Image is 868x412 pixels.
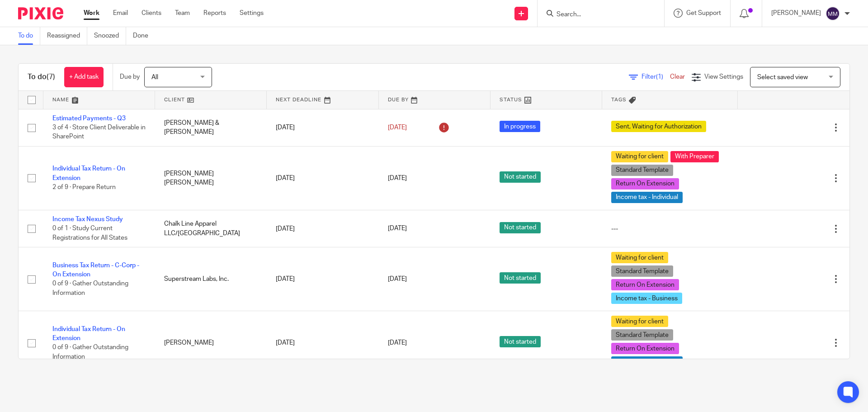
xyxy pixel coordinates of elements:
span: Income tax - Business [611,293,682,304]
td: [DATE] [267,109,378,146]
span: Waiting for client [611,252,668,263]
span: [DATE] [388,226,407,232]
td: [DATE] [267,210,378,247]
span: Standard Template [611,329,673,341]
a: Income Tax Nexus Study [52,216,123,223]
input: Search [556,11,637,19]
td: [PERSON_NAME] & [PERSON_NAME] [155,109,267,146]
td: [PERSON_NAME] [PERSON_NAME] [155,146,267,210]
h1: To do [28,72,55,82]
span: 0 of 1 · Study Current Registrations for All States [52,226,127,242]
p: Due by [120,72,140,81]
span: Return On Extension [611,343,679,354]
a: Work [84,9,99,18]
img: Pixie [18,7,63,19]
span: [DATE] [388,124,407,131]
span: [DATE] [388,276,407,282]
a: Email [113,9,128,18]
a: Done [133,27,155,45]
a: Snoozed [94,27,126,45]
p: [PERSON_NAME] [771,9,821,18]
td: Superstream Labs, Inc. [155,247,267,311]
span: Not started [500,336,541,347]
span: Not started [500,272,541,284]
a: Reports [203,9,226,18]
span: Waiting for client [611,316,668,327]
span: Select saved view [757,74,808,81]
td: [DATE] [267,311,378,375]
span: Waiting for client [611,151,668,162]
a: Reassigned [47,27,87,45]
span: Return On Extension [611,178,679,189]
span: Standard Template [611,165,673,176]
a: Estimated Payments - Q3 [52,115,126,122]
span: Not started [500,222,541,233]
span: Filter [642,74,670,80]
span: 0 of 9 · Gather Outstanding Information [52,280,128,296]
span: Income tax - Individual [611,356,683,368]
span: Get Support [686,10,721,16]
span: 2 of 9 · Prepare Return [52,184,116,190]
a: Clients [142,9,161,18]
span: [DATE] [388,175,407,181]
img: svg%3E [826,6,840,21]
a: Business Tax Return - C-Corp - On Extension [52,262,139,278]
td: Chalk Line Apparel LLC/[GEOGRAPHIC_DATA] [155,210,267,247]
span: 0 of 9 · Gather Outstanding Information [52,344,128,360]
div: --- [611,224,729,233]
span: With Preparer [670,151,719,162]
span: [DATE] [388,340,407,346]
a: Individual Tax Return - On Extension [52,326,125,341]
span: Standard Template [611,265,673,277]
a: Settings [240,9,264,18]
span: Tags [611,97,627,102]
a: Clear [670,74,685,80]
span: All [151,74,158,81]
a: Team [175,9,190,18]
a: + Add task [64,67,104,87]
td: [DATE] [267,247,378,311]
span: View Settings [704,74,743,80]
span: Return On Extension [611,279,679,290]
a: To do [18,27,40,45]
span: (1) [656,74,663,80]
a: Individual Tax Return - On Extension [52,166,125,181]
span: Income tax - Individual [611,192,683,203]
span: 3 of 4 · Store Client Deliverable in SharePoint [52,124,146,140]
td: [DATE] [267,146,378,210]
span: Not started [500,171,541,183]
span: (7) [47,73,55,81]
td: [PERSON_NAME] [155,311,267,375]
span: Sent, Waiting for Authorization [611,121,706,132]
span: In progress [500,121,540,132]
